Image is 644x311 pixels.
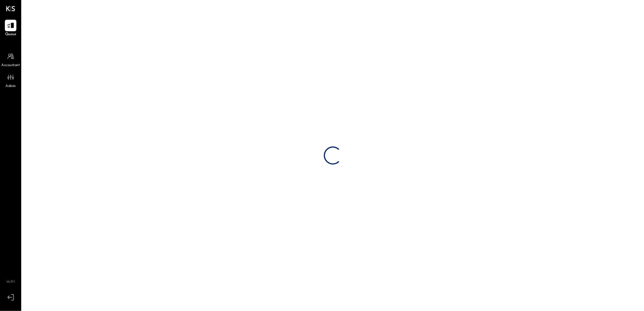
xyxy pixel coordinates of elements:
a: Admin [0,72,21,89]
a: Queue [0,20,21,37]
span: Accountant [2,63,20,68]
a: Accountant [0,51,21,68]
span: Queue [5,32,16,37]
span: Admin [5,84,16,89]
